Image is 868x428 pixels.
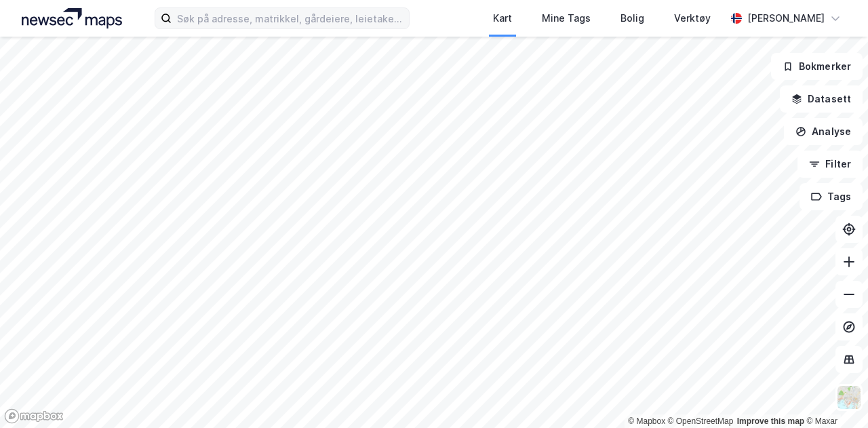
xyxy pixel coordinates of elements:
a: OpenStreetMap [668,416,734,426]
a: Improve this map [737,416,804,426]
a: Mapbox [628,416,665,426]
a: Mapbox homepage [4,408,64,424]
iframe: Chat Widget [800,363,868,428]
div: Kart [493,10,512,26]
div: Bolig [620,10,644,26]
input: Søk på adresse, matrikkel, gårdeiere, leietakere eller personer [172,8,409,28]
div: [PERSON_NAME] [747,10,825,26]
div: Mine Tags [542,10,591,26]
div: Verktøy [674,10,711,26]
button: Datasett [780,85,863,113]
button: Filter [797,151,863,178]
img: logo.a4113a55bc3d86da70a041830d287a7e.svg [22,8,122,28]
div: Kontrollprogram for chat [800,363,868,428]
button: Bokmerker [771,53,863,80]
button: Tags [800,183,863,210]
button: Analyse [784,118,863,145]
